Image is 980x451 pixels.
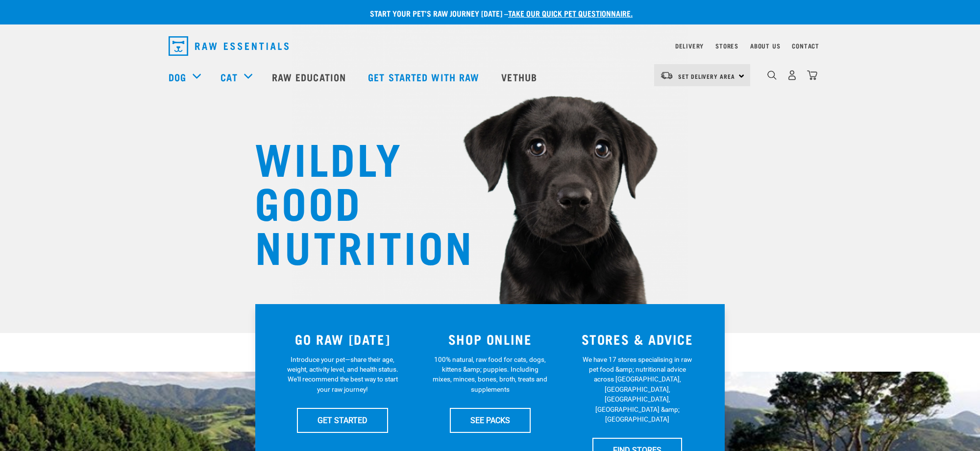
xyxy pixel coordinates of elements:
[161,32,819,60] nav: dropdown navigation
[807,70,817,80] img: home-icon@2x.png
[787,70,797,80] img: user.png
[491,57,549,96] a: Vethub
[450,408,531,432] a: SEE PACKS
[169,36,289,56] img: Raw Essentials Logo
[275,332,411,347] h3: GO RAW [DATE]
[750,44,780,47] a: About Us
[569,332,705,347] h3: STORES & ADVICE
[358,57,491,96] a: Get started with Raw
[508,11,633,15] a: take our quick pet questionnaire.
[580,355,695,425] p: We have 17 stores specialising in raw pet food &amp; nutritional advice across [GEOGRAPHIC_DATA],...
[767,71,777,80] img: home-icon-1@2x.png
[422,332,558,347] h3: SHOP ONLINE
[678,74,735,78] span: Set Delivery Area
[169,70,186,84] a: Dog
[255,135,451,267] h1: WILDLY GOOD NUTRITION
[285,355,400,395] p: Introduce your pet—share their age, weight, activity level, and health status. We'll recommend th...
[262,57,358,96] a: Raw Education
[675,44,704,47] a: Delivery
[433,355,548,395] p: 100% natural, raw food for cats, dogs, kittens &amp; puppies. Including mixes, minces, bones, bro...
[220,70,237,84] a: Cat
[297,408,388,432] a: GET STARTED
[715,44,738,47] a: Stores
[660,71,673,80] img: van-moving.png
[792,44,819,47] a: Contact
